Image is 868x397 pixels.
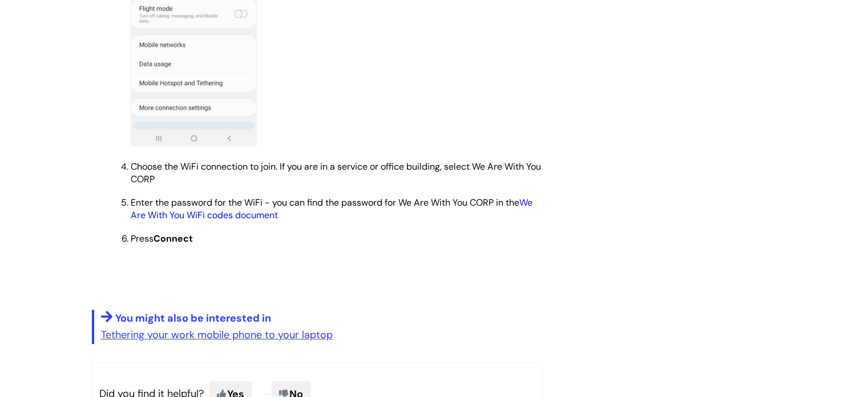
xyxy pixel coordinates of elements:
span: You might also be interested in [115,311,271,325]
a: We Are With You WiFi codes document [131,197,532,221]
strong: Connect [154,232,193,244]
span: Choose the WiFi connection to join. If you are in a service or office building, select We Are Wit... [131,161,541,185]
span: Enter the password for the WiFi - you can find the password for We Are With You CORP in the [131,197,532,221]
a: Tethering your work mobile phone to your laptop [101,328,333,342]
span: Press [131,232,193,244]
